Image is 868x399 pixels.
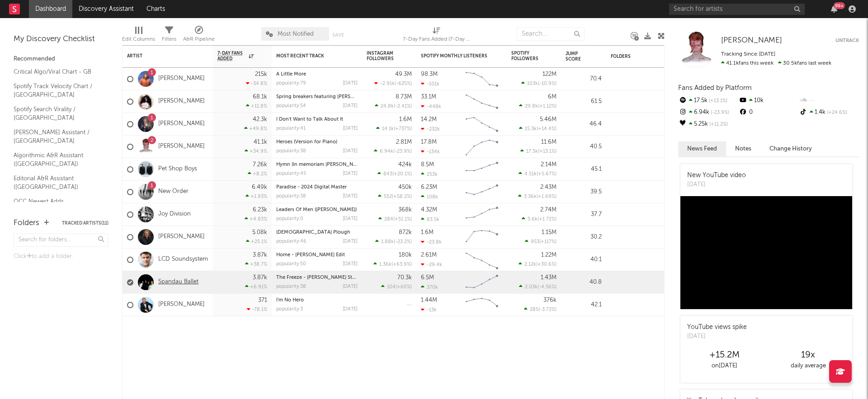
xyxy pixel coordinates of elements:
div: 122M [542,71,557,77]
svg: Chart title [462,158,502,181]
span: -2.41 % [395,104,410,109]
span: 104 [387,285,396,290]
span: +24.6 % [826,110,847,115]
span: +14.4 % [538,127,555,131]
div: 6.49k [252,184,267,190]
div: 368k [398,207,412,213]
span: 1.88k [381,239,394,244]
div: 5.46M [540,117,557,122]
div: -- [799,95,859,107]
div: New YouTube video [687,171,746,180]
div: 2.43M [540,184,557,190]
div: 46.4 [566,119,602,130]
div: 0 [738,107,798,118]
div: 2.61M [421,252,437,258]
div: 8.73M [396,94,412,100]
span: -23.9 % [709,110,729,115]
input: Search for artists [669,4,805,15]
div: on [DATE] [683,361,766,371]
div: +4.83 % [245,216,267,222]
div: 42.3k [253,117,267,122]
a: Algorithmic A&R Assistant ([GEOGRAPHIC_DATA]) [14,150,99,169]
div: The Freeze - Steven Wilson Stereo Remix [276,275,358,280]
div: Recommended [14,54,108,65]
div: [DATE] [343,149,358,154]
a: The Freeze - [PERSON_NAME] Stereo Remix [276,275,378,280]
div: -134k [421,149,440,155]
div: 1.44M [421,297,437,303]
svg: Chart title [462,181,502,203]
div: ( ) [378,216,412,222]
div: 376k [543,297,557,303]
div: popularity: 38 [276,149,306,154]
div: 19 x [766,350,850,361]
div: popularity: 41 [276,126,306,131]
div: [DATE] [343,194,358,199]
span: +117 % [541,239,555,244]
div: [DATE] [343,126,358,131]
div: popularity: 79 [276,81,306,86]
div: 1.15M [542,230,557,235]
div: ( ) [376,126,412,131]
div: 1.6M [399,117,412,122]
span: +60 % [397,285,410,290]
a: Paradise - 2024 Digital Master [276,185,347,190]
div: Paradise - 2024 Digital Master [276,185,358,190]
span: 284 [384,217,393,222]
div: 10k [738,95,798,107]
a: [PERSON_NAME] [721,36,782,45]
div: [DATE] [343,171,358,176]
div: +1.93 % [245,193,267,199]
input: Search... [517,27,585,41]
div: Spotify Monthly Listeners [421,53,489,59]
div: Hymn (In memoriam Alexei Navalny) - Dance Mix [276,162,358,167]
div: [DATE] [343,239,358,244]
div: Edit Columns [122,34,155,45]
div: 33.1M [421,94,436,100]
div: 17.8M [421,139,437,145]
div: [DATE] [343,284,358,289]
div: -101k [421,81,439,87]
a: [DEMOGRAPHIC_DATA] Plough [276,230,350,235]
a: Home - [PERSON_NAME] Edit [276,253,345,258]
div: 68.1k [253,94,267,100]
div: Folders [14,218,39,229]
div: 4.32M [421,207,437,213]
div: popularity: 3 [276,307,303,312]
span: +13.1 % [708,99,727,103]
div: 40.8 [566,277,602,288]
div: [DATE] [343,103,358,108]
span: 17.5k [526,149,538,154]
div: Instagram Followers [367,51,398,61]
div: [DATE] [343,216,358,221]
a: [PERSON_NAME] [158,301,205,309]
div: popularity: 45 [276,171,306,176]
div: 41.1k [254,139,267,145]
div: ( ) [374,80,412,86]
a: [PERSON_NAME] [158,98,205,105]
div: Home - Tom Sharkett Edit [276,253,358,258]
div: 180k [399,252,412,258]
span: 24.8k [381,104,394,109]
span: +1.12 % [539,104,555,109]
div: Spring breakers featuring kesha [276,94,358,99]
span: 4.51k [524,172,537,177]
div: 108k [421,194,438,200]
span: 41.1k fans this week [721,61,774,66]
span: 2.12k [524,262,536,267]
div: +38.7 % [245,261,267,267]
div: Spotify Followers [511,51,543,61]
div: 14.2M [421,117,437,122]
svg: Chart title [462,271,502,294]
div: 1.43M [541,275,557,281]
div: 98.3M [421,71,438,77]
input: Search for folders... [14,234,108,247]
div: Click to add a folder. [14,251,108,262]
svg: Chart title [462,113,502,136]
span: -625 % [396,81,410,86]
svg: Chart title [462,203,502,226]
div: 83.5k [421,216,439,222]
a: [PERSON_NAME] [158,233,205,241]
div: daily average [766,361,850,371]
div: ( ) [375,103,412,109]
